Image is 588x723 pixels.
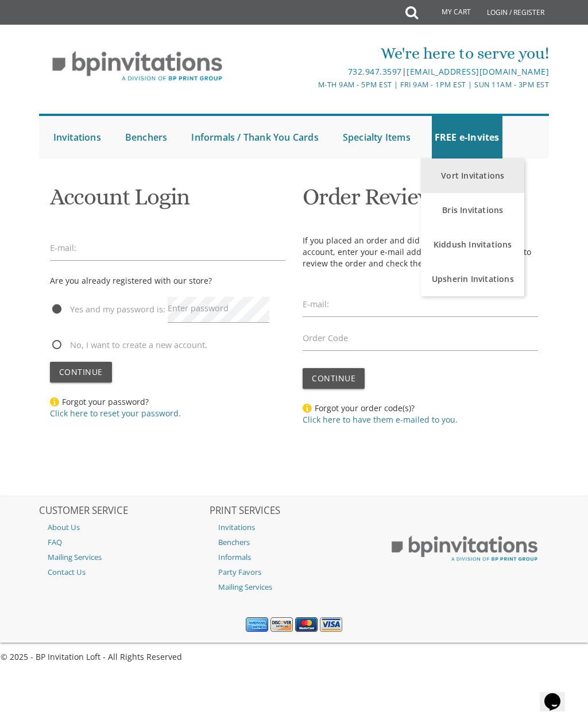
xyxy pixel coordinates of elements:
[407,66,549,77] a: [EMAIL_ADDRESS][DOMAIN_NAME]
[210,42,550,65] div: We're here to serve you!
[417,1,479,24] a: My Cart
[210,65,550,79] div: |
[39,505,208,517] h2: CUSTOMER SERVICE
[540,677,577,712] iframe: chat widget
[210,565,378,579] a: Party Favors
[50,396,181,419] span: Forgot your password?
[432,116,502,158] a: FREE e-Invites
[421,158,524,193] a: Vort Invitations
[210,550,378,565] a: Informals
[312,373,355,384] span: Continue
[210,520,378,535] a: Invitations
[168,303,229,315] label: Enter password
[303,403,458,425] span: Forgot your order code(s)?
[50,274,212,288] div: Are you already registered with our store?
[39,535,208,550] a: FAQ
[50,338,207,352] span: No, I want to create a new account.
[50,396,59,407] img: Forgot your password?
[421,193,524,227] a: Bris Invitations
[210,505,378,517] h2: PRINT SERVICES
[122,116,171,158] a: Benchers
[303,414,458,425] a: Click here to have them e-mailed to you.
[50,362,112,382] button: Continue
[210,79,550,91] div: M-Th 9am - 5pm EST | Fri 9am - 1pm EST | Sun 11am - 3pm EST
[59,366,103,377] span: Continue
[39,520,208,535] a: About Us
[39,565,208,579] a: Contact Us
[210,579,378,594] a: Mailing Services
[320,617,342,632] img: Visa
[303,235,538,269] p: If you placed an order and did not register a customer account, enter your e-mail address and you...
[421,227,524,262] a: Kiddush Invitations
[303,184,538,218] h1: Order Review
[340,116,413,158] a: Specialty Items
[348,66,402,77] a: 732.947.3597
[380,528,549,569] img: BP Print Group
[303,403,312,413] img: Forgot your order code(s)?
[50,184,285,218] h1: Account Login
[39,42,236,90] img: BP Invitation Loft
[51,116,104,158] a: Invitations
[188,116,321,158] a: Informals / Thank You Cards
[246,617,268,632] img: American Express
[50,302,165,316] span: Yes and my password is:
[303,332,348,345] label: Order Code
[421,262,524,296] a: Upsherin Invitations
[270,617,293,632] img: Discover
[39,550,208,565] a: Mailing Services
[50,242,76,254] label: E-mail:
[303,368,365,389] button: Continue
[210,535,378,550] a: Benchers
[50,408,181,419] a: Click here to reset your password.
[303,299,329,311] label: E-mail:
[295,617,318,632] img: MasterCard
